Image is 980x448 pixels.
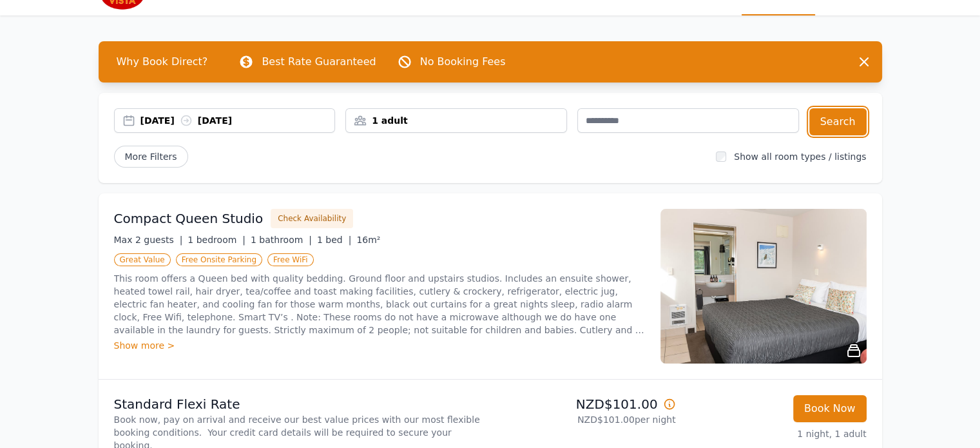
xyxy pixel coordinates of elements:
span: Why Book Direct? [106,49,218,75]
p: This room offers a Queen bed with quality bedding. Ground floor and upstairs studios. Includes an... [114,272,645,336]
p: No Booking Fees [420,54,506,70]
span: More Filters [114,146,188,168]
div: 1 adult [346,114,566,127]
p: 1 night, 1 adult [686,427,867,440]
span: Max 2 guests | [114,235,183,245]
span: Great Value [114,253,171,266]
div: Show more > [114,339,645,352]
h3: Compact Queen Studio [114,209,264,228]
button: Book Now [793,395,867,422]
button: Search [809,108,867,135]
div: [DATE] [DATE] [140,114,335,127]
label: Show all room types / listings [734,151,866,162]
p: Standard Flexi Rate [114,395,485,413]
span: 1 bathroom | [251,235,312,245]
span: Free WiFi [267,253,314,266]
p: NZD$101.00 per night [495,413,676,426]
button: Check Availability [271,209,353,228]
p: NZD$101.00 [495,395,676,413]
span: 1 bed | [317,235,351,245]
span: 16m² [356,235,380,245]
span: Free Onsite Parking [176,253,262,266]
p: Best Rate Guaranteed [262,54,376,70]
span: 1 bedroom | [187,235,245,245]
